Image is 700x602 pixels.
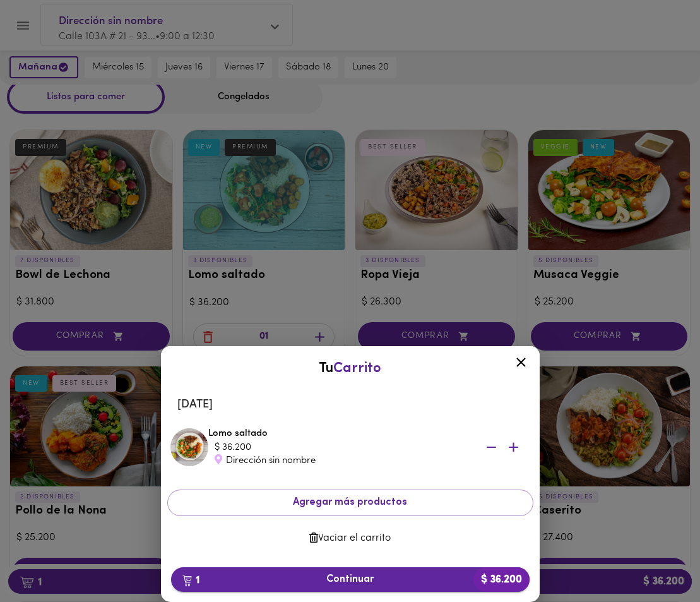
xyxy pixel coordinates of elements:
[174,359,527,378] div: Tu
[182,574,192,587] img: cart.png
[167,390,533,420] li: [DATE]
[215,441,467,454] div: $ 36.200
[177,533,523,545] span: Vaciar el carrito
[208,427,530,467] div: Lomo saltado
[215,454,467,467] div: Dirección sin nombre
[178,497,523,509] span: Agregar más productos
[167,526,533,551] button: Vaciar el carrito
[167,490,533,515] button: Agregar más productos
[333,361,381,376] span: Carrito
[181,574,519,586] span: Continuar
[170,428,208,466] img: Lomo saltado
[175,572,207,588] b: 1
[627,529,687,589] iframe: Messagebird Livechat Widget
[171,567,530,592] button: 1Continuar$ 36.200
[473,567,530,592] b: $ 36.200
